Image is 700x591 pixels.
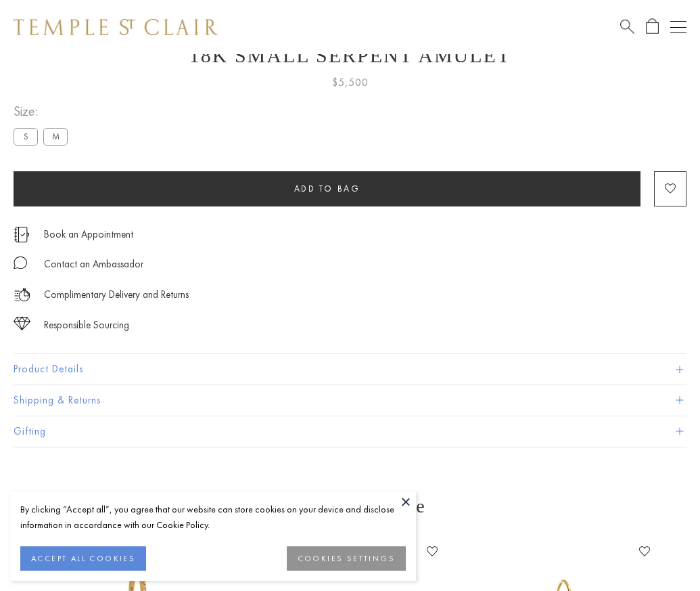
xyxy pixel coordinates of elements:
[14,44,686,67] h1: 18K Small Serpent Amulet
[44,227,133,242] a: Book an Appointment
[14,19,218,35] img: Temple St. Clair
[14,128,38,145] label: S
[14,385,686,416] button: Shipping & Returns
[44,256,143,273] div: Contact an Ambassador
[332,74,369,91] span: $5,500
[14,317,30,330] img: icon_sourcing.svg
[287,546,406,571] button: COOKIES SETTINGS
[14,286,30,303] img: icon_delivery.svg
[14,171,640,206] button: Add to bag
[620,18,634,35] a: Search
[14,416,686,447] button: Gifting
[14,256,27,269] img: MessageIcon-01_2.svg
[44,286,189,303] p: Complimentary Delivery and Returns
[20,502,406,533] div: By clicking “Accept all”, you agree that our website can store cookies on your device and disclos...
[670,19,686,35] button: Open navigation
[294,183,360,194] span: Add to bag
[646,18,659,35] a: Open Shopping Bag
[44,317,129,334] div: Responsible Sourcing
[14,100,73,123] span: Size:
[43,128,68,145] label: M
[14,227,30,242] img: icon_appointment.svg
[14,354,686,385] button: Product Details
[20,546,146,571] button: ACCEPT ALL COOKIES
